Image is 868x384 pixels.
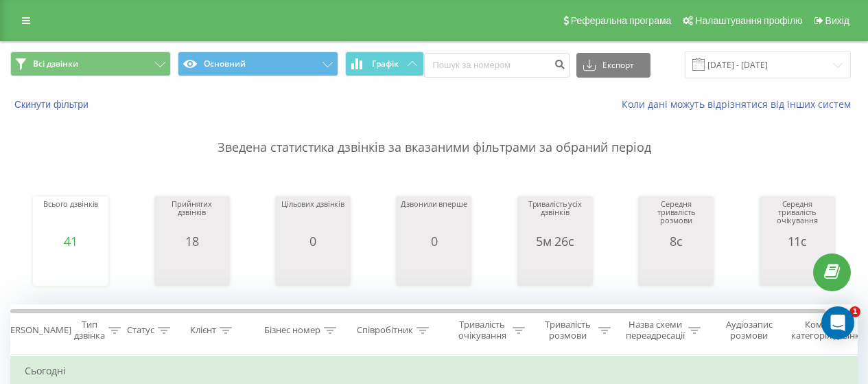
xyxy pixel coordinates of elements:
[642,200,710,234] div: Середня тривалість розмови
[372,59,399,69] span: Графік
[178,52,338,76] button: Основний
[825,15,849,26] span: Вихід
[642,234,710,248] div: 8с
[43,200,98,234] div: Всього дзвінків
[455,319,509,342] div: Тривалість очікування
[33,58,78,69] span: Всі дзвінки
[821,306,854,339] div: Open Intercom Messenger
[763,234,832,248] div: 11с
[401,234,467,248] div: 0
[345,52,424,76] button: Графік
[424,53,570,78] input: Пошук за номером
[716,319,782,342] div: Аудіозапис розмови
[43,234,98,248] div: 41
[571,15,672,26] span: Реферальна програма
[849,306,860,317] span: 1
[357,325,413,337] div: Співробітник
[763,200,832,234] div: Середня тривалість очікування
[190,325,216,337] div: Клієнт
[695,15,802,26] span: Налаштування профілю
[622,98,858,111] a: Коли дані можуть відрізнятися вiд інших систем
[541,319,595,342] div: Тривалість розмови
[401,200,467,234] div: Дзвонили вперше
[521,200,589,234] div: Тривалість усіх дзвінків
[2,325,71,337] div: [PERSON_NAME]
[158,234,226,248] div: 18
[521,234,589,248] div: 5м 26с
[626,319,685,342] div: Назва схеми переадресації
[10,98,95,111] button: Скинути фільтри
[10,111,858,157] p: Зведена статистика дзвінків за вказаними фільтрами за обраний період
[158,200,226,234] div: Прийнятих дзвінків
[281,234,344,248] div: 0
[74,319,105,342] div: Тип дзвінка
[127,325,154,337] div: Статус
[576,53,650,78] button: Експорт
[264,325,320,337] div: Бізнес номер
[788,319,868,342] div: Коментар/категорія дзвінка
[281,200,344,234] div: Цільових дзвінків
[10,52,171,76] button: Всі дзвінки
